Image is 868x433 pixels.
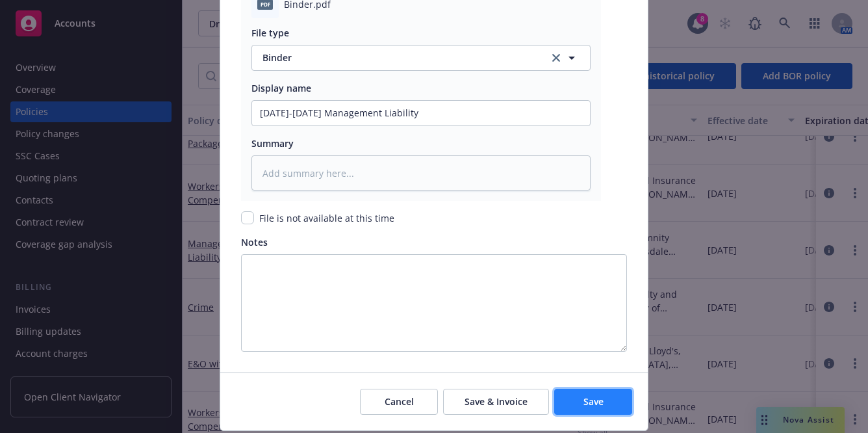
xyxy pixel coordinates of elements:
[385,395,414,408] span: Cancel
[262,51,534,64] span: Binder
[251,82,311,94] span: Display name
[443,389,549,415] button: Save & Invoice
[251,45,591,71] button: Binderclear selection
[465,395,528,408] span: Save & Invoice
[259,212,394,224] span: File is not available at this time
[251,27,289,39] span: File type
[548,50,564,66] a: clear selection
[241,236,268,248] span: Notes
[251,137,294,150] span: Summary
[554,389,632,415] button: Save
[583,395,604,408] span: Save
[360,389,438,415] button: Cancel
[252,101,590,125] input: Add display name here...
